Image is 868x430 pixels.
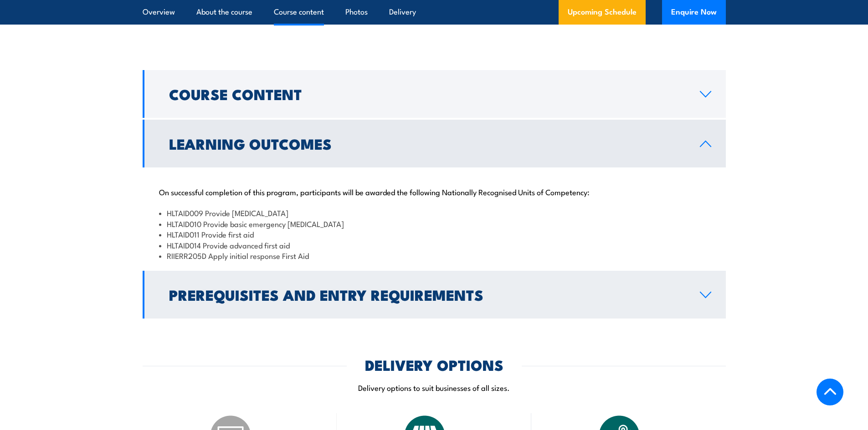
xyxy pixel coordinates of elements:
[159,187,709,196] p: On successful completion of this program, participants will be awarded the following Nationally R...
[169,137,685,150] h2: Learning Outcomes
[159,240,709,250] li: HLTAID014 Provide advanced first aid
[169,87,685,100] h2: Course Content
[143,382,726,393] p: Delivery options to suit businesses of all sizes.
[143,271,726,319] a: Prerequisites and Entry Requirements
[159,218,709,229] li: HLTAID010 Provide basic emergency [MEDICAL_DATA]
[365,358,503,371] h2: DELIVERY OPTIONS
[159,250,709,261] li: RIIERR205D Apply initial response First Aid
[143,120,726,167] a: Learning Outcomes
[143,70,726,118] a: Course Content
[159,207,709,218] li: HLTAID009 Provide [MEDICAL_DATA]
[159,229,709,239] li: HLTAID011 Provide first aid
[169,288,685,301] h2: Prerequisites and Entry Requirements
